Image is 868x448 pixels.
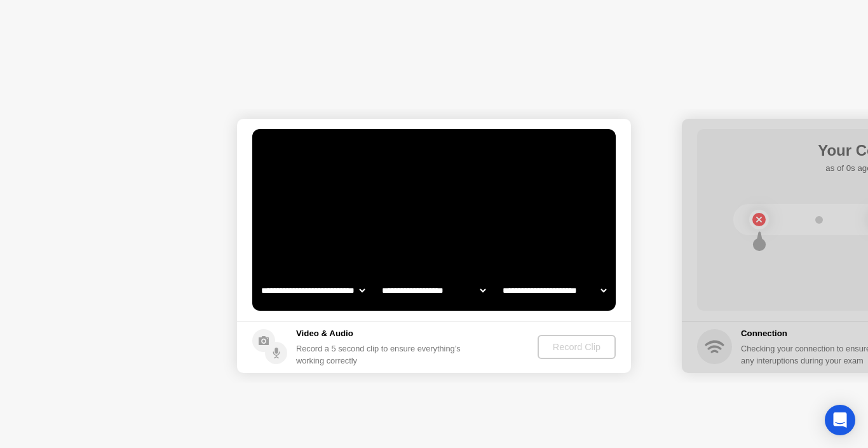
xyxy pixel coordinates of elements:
div: Open Intercom Messenger [825,405,855,435]
div: Record a 5 second clip to ensure everything’s working correctly [296,343,466,367]
select: Available microphones [500,278,609,303]
select: Available speakers [379,278,488,303]
select: Available cameras [259,278,367,303]
button: Record Clip [538,335,616,359]
div: Record Clip [543,342,611,352]
h5: Video & Audio [296,327,466,340]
